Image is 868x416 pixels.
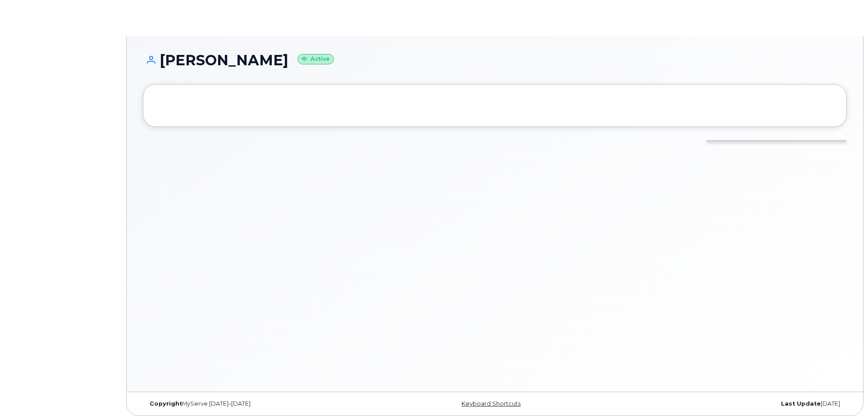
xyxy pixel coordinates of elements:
div: MyServe [DATE]–[DATE] [143,400,378,407]
small: Active [297,54,334,64]
div: [DATE] [612,400,847,407]
a: Keyboard Shortcuts [461,400,521,407]
strong: Copyright [150,400,182,407]
strong: Last Update [781,400,821,407]
h1: [PERSON_NAME] [143,52,847,68]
